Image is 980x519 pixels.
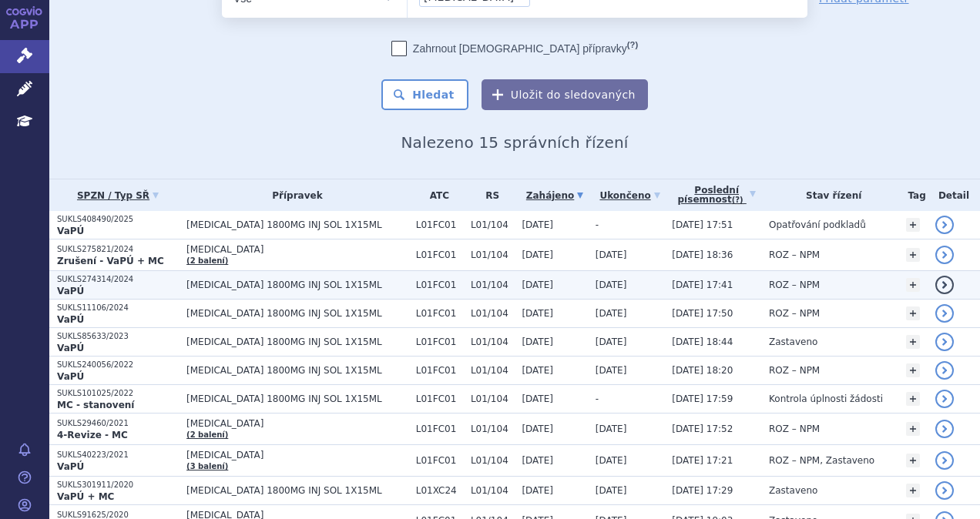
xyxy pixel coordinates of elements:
[408,179,463,211] th: ATC
[482,79,648,110] button: Uložit do sledovaných
[935,276,954,294] a: detail
[769,337,817,347] span: Zastaveno
[769,393,883,404] span: Kontrola úplnosti žádosti
[186,280,408,290] span: [MEDICAL_DATA] 1800MG INJ SOL 1X15ML
[416,337,463,347] span: L01FC01
[57,286,84,296] strong: VaPÚ
[769,424,820,434] span: ROZ – NPM
[57,331,179,342] p: SUKLS85633/2023
[186,365,408,376] span: [MEDICAL_DATA] 1800MG INJ SOL 1X15ML
[57,430,128,440] strong: 4-Revize - MC
[186,219,408,230] span: [MEDICAL_DATA] 1800MG INJ SOL 1X15ML
[906,248,920,262] a: +
[186,244,408,255] span: [MEDICAL_DATA]
[57,461,84,472] strong: VaPÚ
[522,424,553,434] span: [DATE]
[672,393,733,404] span: [DATE] 17:59
[906,218,920,232] a: +
[522,393,553,404] span: [DATE]
[672,179,761,211] a: Poslednípísemnost(?)
[672,485,733,496] span: [DATE] 17:29
[672,455,733,466] span: [DATE] 17:21
[416,455,463,466] span: L01FC01
[416,365,463,376] span: L01FC01
[57,274,179,285] p: SUKLS274314/2024
[769,280,820,290] span: ROZ – NPM
[522,280,553,290] span: [DATE]
[769,249,820,260] span: ROZ – NPM
[596,280,627,290] span: [DATE]
[416,393,463,404] span: L01FC01
[186,418,408,429] span: [MEDICAL_DATA]
[57,360,179,370] p: SUKLS240056/2022
[186,485,408,496] span: [MEDICAL_DATA] 1800MG INJ SOL 1X15ML
[522,308,553,319] span: [DATE]
[935,333,954,351] a: detail
[471,424,515,434] span: L01/104
[769,308,820,319] span: ROZ – NPM
[522,485,553,496] span: [DATE]
[672,308,733,319] span: [DATE] 17:50
[596,219,599,230] span: -
[596,308,627,319] span: [DATE]
[596,337,627,347] span: [DATE]
[57,491,114,502] strong: VaPÚ + MC
[471,219,515,230] span: L01/104
[416,219,463,230] span: L01FC01
[522,337,553,347] span: [DATE]
[935,451,954,470] a: detail
[906,454,920,467] a: +
[186,430,228,439] a: (2 balení)
[186,337,408,347] span: [MEDICAL_DATA] 1800MG INJ SOL 1X15ML
[186,308,408,319] span: [MEDICAL_DATA] 1800MG INJ SOL 1X15ML
[57,343,84,353] strong: VaPÚ
[391,41,638,56] label: Zahrnout [DEMOGRAPHIC_DATA] přípravky
[416,485,463,496] span: L01XC24
[596,455,627,466] span: [DATE]
[57,314,84,325] strong: VaPÚ
[935,304,954,323] a: detail
[522,219,553,230] span: [DATE]
[463,179,515,211] th: RS
[179,179,408,211] th: Přípravek
[596,249,627,260] span: [DATE]
[935,420,954,438] a: detail
[57,418,179,429] p: SUKLS29460/2021
[761,179,898,211] th: Stav řízení
[57,388,179,399] p: SUKLS101025/2022
[935,246,954,264] a: detail
[769,485,817,496] span: Zastaveno
[57,214,179,225] p: SUKLS408490/2025
[906,484,920,497] a: +
[906,392,920,406] a: +
[672,365,733,376] span: [DATE] 18:20
[57,400,134,410] strong: MC - stanovení
[57,226,84,236] strong: VaPÚ
[416,308,463,319] span: L01FC01
[935,481,954,500] a: detail
[522,185,587,206] a: Zahájeno
[627,40,638,50] abbr: (?)
[57,480,179,491] p: SUKLS301911/2020
[57,303,179,313] p: SUKLS11106/2024
[522,455,553,466] span: [DATE]
[471,337,515,347] span: L01/104
[186,450,408,460] span: [MEDICAL_DATA]
[906,306,920,320] a: +
[471,455,515,466] span: L01/104
[57,371,84,382] strong: VaPÚ
[906,335,920,349] a: +
[672,280,733,290] span: [DATE] 17:41
[596,365,627,376] span: [DATE]
[596,185,665,206] a: Ukončeno
[471,365,515,376] span: L01/104
[596,393,599,404] span: -
[672,337,733,347] span: [DATE] 18:44
[57,244,179,255] p: SUKLS275821/2024
[57,450,179,460] p: SUKLS40223/2021
[186,393,408,404] span: [MEDICAL_DATA] 1800MG INJ SOL 1X15ML
[935,390,954,408] a: detail
[898,179,928,211] th: Tag
[471,280,515,290] span: L01/104
[769,455,874,466] span: ROZ – NPM, Zastaveno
